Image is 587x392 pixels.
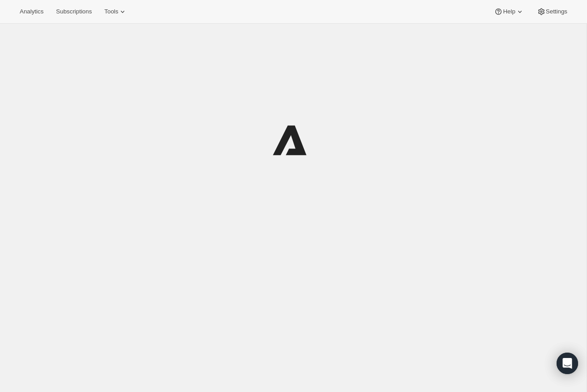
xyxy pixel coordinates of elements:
span: Tools [104,8,118,15]
span: Help [503,8,515,15]
button: Help [489,5,529,18]
div: Open Intercom Messenger [557,353,578,374]
button: Settings [532,5,573,18]
span: Analytics [20,8,43,15]
span: Settings [546,8,567,15]
span: Subscriptions [56,8,92,15]
button: Subscriptions [51,5,97,18]
button: Analytics [14,5,49,18]
button: Tools [99,5,132,18]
